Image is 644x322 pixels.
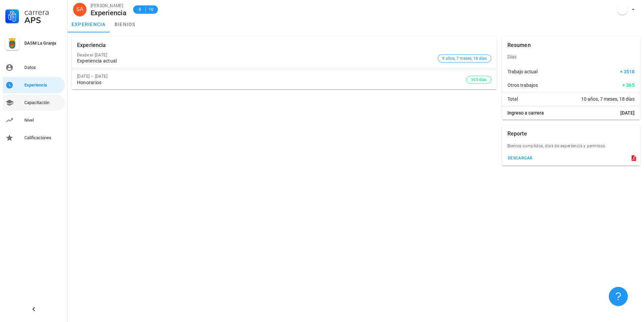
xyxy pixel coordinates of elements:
span: B [137,6,143,13]
div: Bienios cumplidos, dias de experiencia y permisos. [502,143,640,153]
div: Capacitación [24,100,62,105]
span: [DATE] [620,109,635,116]
div: [PERSON_NAME] [91,2,126,9]
div: [DATE] – [DATE] [77,74,467,79]
span: 365 días [471,76,487,83]
span: Total [507,96,518,102]
div: Nivel [24,118,62,123]
span: 9 años, 7 meses, 18 días [442,55,487,62]
span: Ingreso a carrera [507,109,544,116]
div: descargar [507,156,533,160]
div: Desde el [DATE] [77,53,435,57]
div: Experiencia [91,9,126,17]
a: Calificaciones [3,130,65,146]
div: Reporte [507,125,527,143]
div: Honorarios [77,80,467,85]
span: + 365 [622,82,635,89]
div: APS [24,16,62,24]
span: Otros trabajos [507,82,538,89]
div: Datos [24,65,62,70]
a: Capacitación [3,95,65,111]
div: Días [502,49,640,65]
span: 10 años, 7 meses, 18 días [581,96,635,102]
a: experiencia [68,16,110,32]
span: 10 [148,6,154,13]
div: avatar [617,4,628,15]
div: Experiencia actual [77,58,435,64]
span: SA [76,3,83,16]
button: descargar [505,153,535,163]
span: + 3518 [620,68,635,75]
span: Trabajo actual [507,68,538,75]
a: Nivel [3,112,65,128]
div: Resumen [507,36,531,54]
div: Calificaciones [24,135,62,141]
div: Carrera [24,8,62,16]
div: DASM La Granja [24,41,62,46]
a: bienios [110,16,140,32]
div: Experiencia [77,36,106,54]
a: Experiencia [3,77,65,93]
div: Experiencia [24,82,62,88]
a: Datos [3,59,65,76]
div: avatar [73,3,87,16]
